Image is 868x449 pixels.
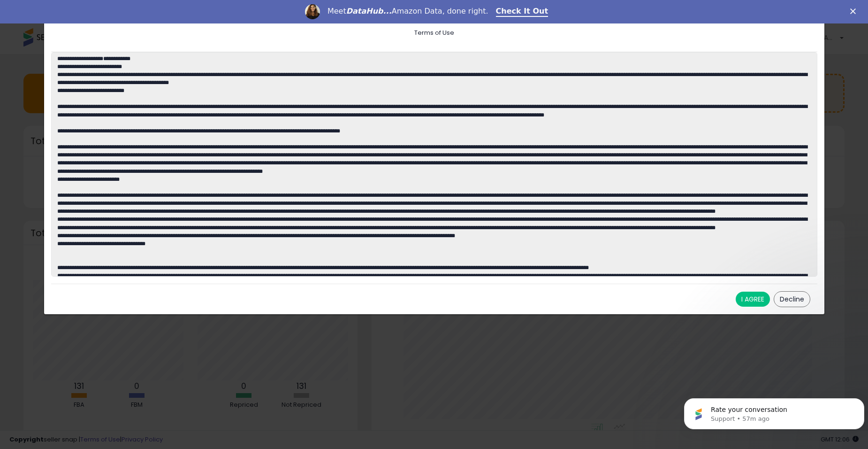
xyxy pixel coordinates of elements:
div: Meet Amazon Data, done right. [327,7,488,16]
div: Terms of Use [58,29,810,38]
iframe: Intercom notifications message [680,379,868,444]
div: Close [850,8,860,14]
button: I AGREE [736,292,770,307]
button: Decline [774,291,810,307]
img: Profile image for Georgie [305,4,320,19]
i: DataHub... [346,7,392,15]
a: Check It Out [496,7,548,17]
